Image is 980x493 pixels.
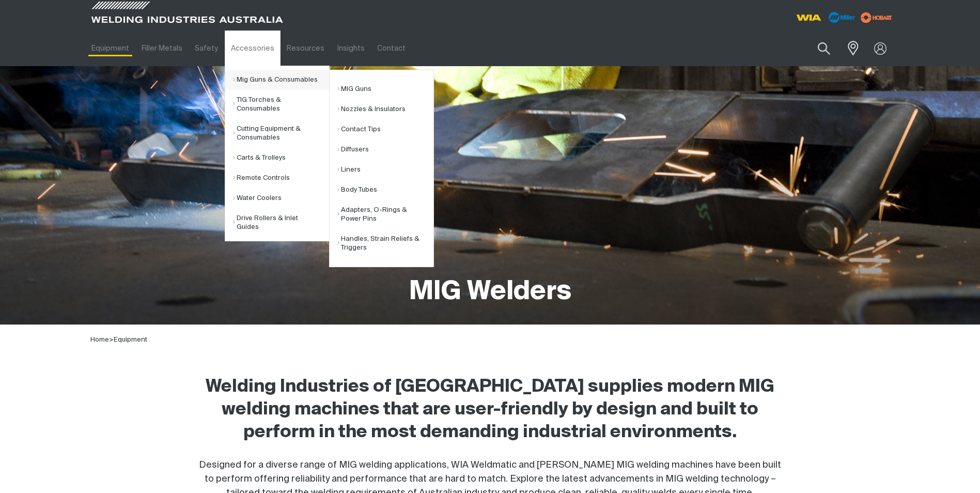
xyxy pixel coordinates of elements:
[233,148,329,168] a: Carts & Trolleys
[337,229,433,258] a: Handles, Strain Reliefs & Triggers
[85,30,693,66] nav: Main
[371,30,412,66] a: Contact
[337,99,433,119] a: Nozzles & Insulators
[337,140,433,160] a: Diffusers
[337,79,433,99] a: MIG Guns
[858,10,895,25] img: miller
[329,70,434,267] ul: Mig Guns & Consumables Submenu
[331,30,370,66] a: Insights
[233,90,329,119] a: TIG Torches & Consumables
[90,336,109,343] a: Home
[233,70,329,90] a: Mig Guns & Consumables
[337,119,433,140] a: Contact Tips
[85,30,135,66] a: Equipment
[233,168,329,188] a: Remote Controls
[337,180,433,200] a: Body Tubes
[281,30,331,66] a: Resources
[225,30,281,66] a: Accessories
[233,119,329,148] a: Cutting Equipment & Consumables
[409,275,571,309] h1: MIG Welders
[793,36,841,60] input: Product name or item number...
[337,160,433,180] a: Liners
[114,336,147,343] a: Equipment
[199,376,782,444] h2: Welding Industries of [GEOGRAPHIC_DATA] supplies modern MIG welding machines that are user-friend...
[109,336,114,343] span: >
[233,208,329,237] a: Drive Rollers & Inlet Guides
[189,30,224,66] a: Safety
[225,66,330,241] ul: Accessories Submenu
[135,30,189,66] a: Filler Metals
[806,36,842,60] button: Search products
[337,200,433,229] a: Adapters, O-Rings & Power Pins
[233,188,329,208] a: Water Coolers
